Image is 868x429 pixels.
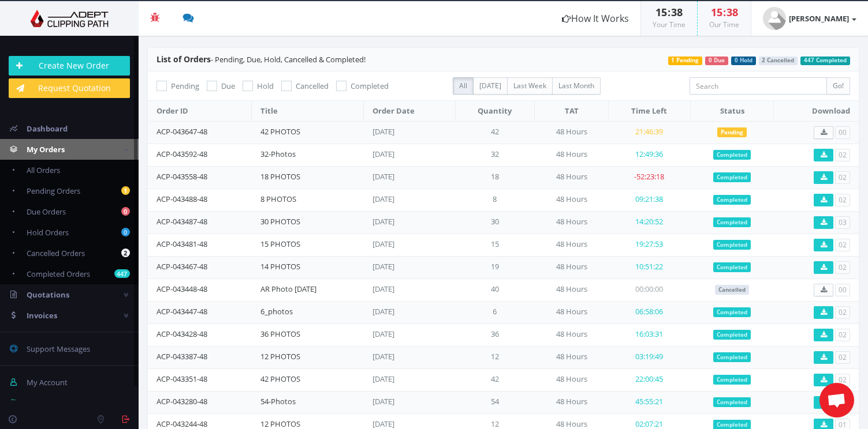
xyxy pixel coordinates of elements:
[260,149,296,159] a: 32-Photos
[27,344,90,354] span: Support Messages
[705,57,728,65] span: 0 Due
[690,101,773,122] th: Status
[774,101,859,122] th: Download
[455,301,534,323] td: 6
[455,144,534,166] td: 32
[157,329,207,339] a: ACP-043428-48
[260,284,316,294] a: AR Photo [DATE]
[534,346,608,368] td: 48 Hours
[534,256,608,279] td: 48 Hours
[364,166,456,189] td: [DATE]
[364,279,456,301] td: [DATE]
[759,57,798,65] span: 2 Cancelled
[157,306,207,317] a: ACP-043447-48
[157,54,211,65] span: List of Orders
[455,211,534,234] td: 30
[27,144,65,155] span: My Orders
[713,307,751,318] span: Completed
[157,194,207,204] a: ACP-043488-48
[157,54,366,65] span: - Pending, Due, Hold, Cancelled & Completed!
[260,351,300,362] a: 12 PHOTOS
[609,211,691,234] td: 14:20:52
[534,166,608,189] td: 48 Hours
[819,383,854,417] a: Åben chat
[455,189,534,211] td: 8
[364,346,456,368] td: [DATE]
[260,396,296,407] a: 54-Photos
[121,186,130,195] b: 1
[455,234,534,256] td: 15
[157,171,207,182] a: ACP-043558-48
[364,391,456,413] td: [DATE]
[722,5,727,19] span: :
[671,5,683,19] span: 38
[121,228,130,236] b: 0
[9,10,130,27] img: Adept Graphics
[27,123,68,134] span: Dashboard
[157,396,207,407] a: ACP-043280-48
[534,234,608,256] td: 48 Hours
[534,211,608,234] td: 48 Hours
[157,216,207,227] a: ACP-043487-48
[713,172,751,183] span: Completed
[157,149,207,159] a: ACP-043592-48
[455,391,534,413] td: 54
[713,240,751,250] span: Completed
[826,77,850,95] input: Go!
[534,144,608,166] td: 48 Hours
[713,262,751,273] span: Completed
[789,13,849,24] strong: [PERSON_NAME]
[364,101,456,122] th: Order Date
[713,352,751,363] span: Completed
[157,351,207,362] a: ACP-043387-48
[121,207,130,216] b: 0
[455,346,534,368] td: 12
[713,375,751,385] span: Completed
[713,150,751,160] span: Completed
[713,330,751,340] span: Completed
[763,7,786,30] img: user_default.jpg
[609,346,691,368] td: 03:19:49
[800,57,850,65] span: 447 Completed
[609,256,691,279] td: 10:51:22
[260,126,300,137] a: 42 PHOTOS
[507,77,553,95] label: Last Week
[609,234,691,256] td: 19:27:53
[157,239,207,249] a: ACP-043481-48
[121,249,130,257] b: 2
[364,211,456,234] td: [DATE]
[364,368,456,391] td: [DATE]
[473,77,508,95] label: [DATE]
[27,377,68,387] span: My Account
[157,261,207,272] a: ACP-043467-48
[713,195,751,205] span: Completed
[260,261,300,272] a: 14 PHOTOS
[550,1,640,36] a: How It Works
[260,329,300,339] a: 36 PHOTOS
[364,256,456,279] td: [DATE]
[260,239,300,249] a: 15 PHOTOS
[534,368,608,391] td: 48 Hours
[364,301,456,323] td: [DATE]
[715,285,749,295] span: Cancelled
[364,234,456,256] td: [DATE]
[27,248,85,258] span: Cancelled Orders
[27,269,90,279] span: Completed Orders
[717,127,747,138] span: Pending
[157,419,207,429] a: ACP-043244-48
[9,56,130,76] a: Create New Order
[711,5,722,19] span: 15
[534,301,608,323] td: 48 Hours
[713,217,751,228] span: Completed
[609,166,691,189] td: -52:23:18
[751,1,868,36] a: [PERSON_NAME]
[364,121,456,144] td: [DATE]
[9,78,130,98] a: Request Quotation
[534,323,608,346] td: 48 Hours
[713,397,751,408] span: Completed
[27,206,66,217] span: Due Orders
[252,101,364,122] th: Title
[257,81,274,91] span: Hold
[609,323,691,346] td: 16:03:31
[114,269,130,278] b: 447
